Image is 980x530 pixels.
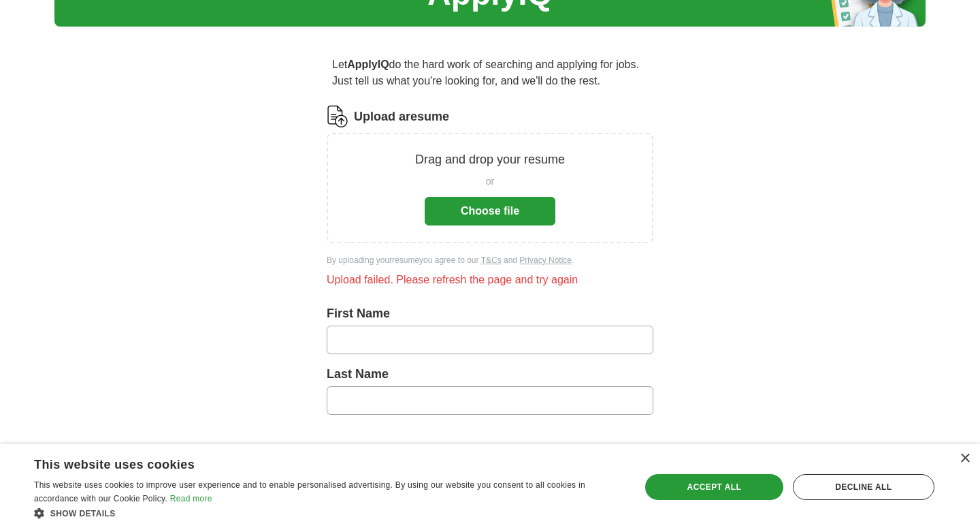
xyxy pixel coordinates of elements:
img: CV Icon [327,106,348,127]
label: First Name [327,305,653,323]
p: Drag and drop your resume [415,151,565,169]
span: Show details [50,509,116,518]
strong: ApplyIQ [347,59,389,70]
span: This website uses cookies to improve user experience and to enable personalised advertising. By u... [34,480,585,503]
div: Accept all [645,474,783,500]
button: Choose file [425,197,555,225]
div: This website uses cookies [34,452,589,473]
a: Read more, opens a new window [170,494,212,503]
div: Upload failed. Please refresh the page and try again [327,272,653,288]
div: Decline all [793,474,934,500]
span: or [486,174,494,189]
a: T&Cs [481,255,502,265]
div: Close [960,454,970,464]
div: Show details [34,506,623,520]
div: By uploading your resume you agree to our and . [327,254,653,266]
a: Privacy Notice [519,255,572,265]
p: Let do the hard work of searching and applying for jobs. Just tell us what you're looking for, an... [327,51,653,95]
label: Upload a resume [354,108,449,126]
label: Last Name [327,365,653,384]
